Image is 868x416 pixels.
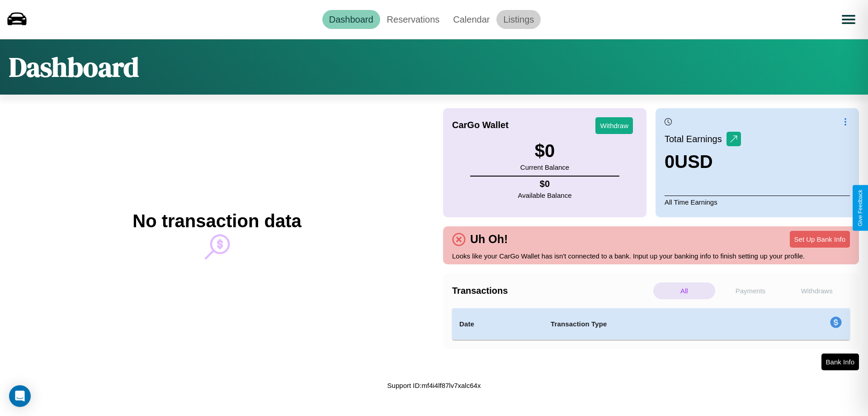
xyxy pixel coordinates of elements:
h4: Transactions [452,286,651,296]
h4: Date [459,319,536,330]
p: Available Balance [518,189,572,201]
p: All [653,282,715,299]
h3: 0 USD [665,152,741,172]
h4: Uh Oh! [466,233,512,246]
button: Set Up Bank Info [790,231,850,248]
button: Bank Info [821,354,859,370]
p: Current Balance [520,161,569,173]
a: Dashboard [322,10,380,29]
a: Reservations [380,10,447,29]
a: Calendar [446,10,496,29]
p: Support ID: mf4i4lf87lv7xalc64x [387,379,481,392]
table: simple table [452,308,850,340]
p: Total Earnings [665,131,726,147]
h1: Dashboard [9,48,139,86]
button: Open menu [836,7,861,32]
h4: CarGo Wallet [452,120,509,130]
h4: $ 0 [518,179,572,189]
h3: $ 0 [520,141,569,161]
p: All Time Earnings [665,196,850,208]
a: Listings [496,10,541,29]
div: Open Intercom Messenger [9,385,31,407]
button: Withdraw [595,117,633,134]
p: Withdraws [786,282,848,299]
p: Payments [720,282,782,299]
div: Give Feedback [857,190,863,226]
p: Looks like your CarGo Wallet has isn't connected to a bank. Input up your banking info to finish ... [452,250,850,262]
h4: Transaction Type [551,319,756,330]
h2: No transaction data [132,211,301,231]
